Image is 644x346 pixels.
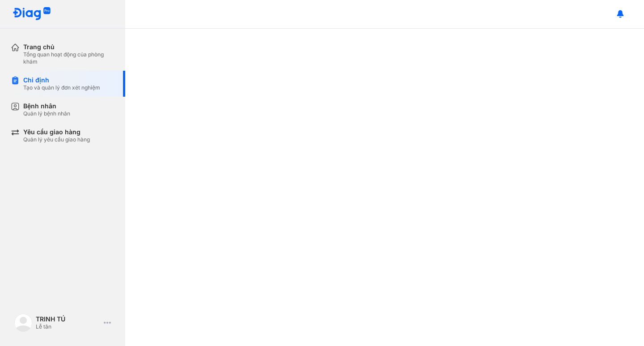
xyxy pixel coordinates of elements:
div: Yêu cầu giao hàng [23,128,90,136]
img: logo [13,7,51,21]
img: logo [14,314,32,332]
div: Lễ tân [36,323,100,330]
div: Trang chủ [23,43,114,51]
div: Quản lý yêu cầu giao hàng [23,136,90,143]
div: TRINH TÚ [36,315,100,323]
div: Tạo và quản lý đơn xét nghiệm [23,84,100,91]
div: Bệnh nhân [23,102,70,110]
div: Quản lý bệnh nhân [23,110,70,117]
div: Chỉ định [23,76,100,84]
div: Tổng quan hoạt động của phòng khám [23,51,114,65]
